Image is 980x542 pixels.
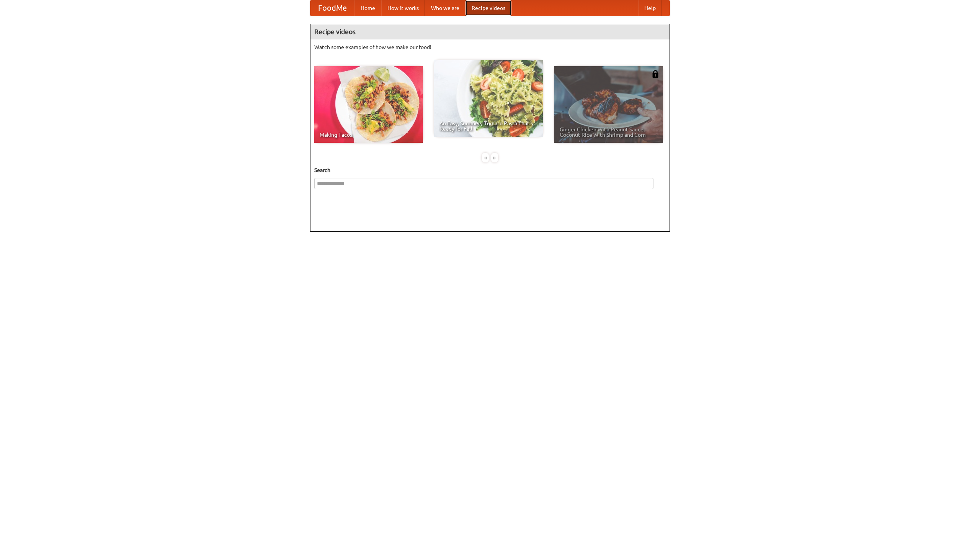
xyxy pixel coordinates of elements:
span: An Easy, Summery Tomato Pasta That's Ready for Fall [439,121,537,131]
a: Home [354,0,381,16]
a: Making Tacos [314,66,423,143]
div: » [491,153,498,162]
a: FoodMe [310,0,354,16]
span: Making Tacos [320,132,418,138]
img: 483408.png [652,70,659,78]
p: Watch some examples of how we make our food! [314,43,666,51]
div: « [482,153,489,162]
a: How it works [381,0,425,16]
a: Recipe videos [465,0,511,16]
a: Help [638,0,662,16]
a: Who we are [425,0,465,16]
h5: Search [314,166,666,174]
a: An Easy, Summery Tomato Pasta That's Ready for Fall [434,60,543,137]
h4: Recipe videos [310,24,670,39]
